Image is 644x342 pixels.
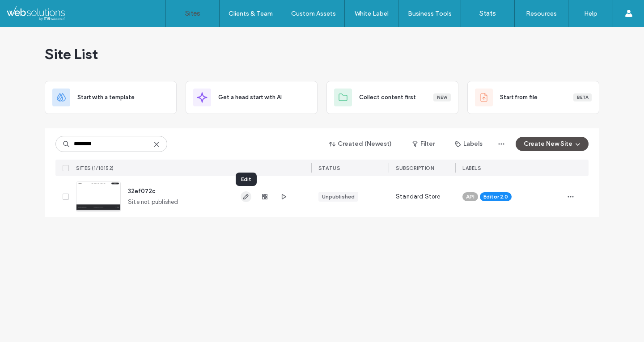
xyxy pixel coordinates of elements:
div: Collect content firstNew [326,81,458,114]
label: Resources [526,10,557,17]
span: Start from file [500,93,538,102]
label: Stats [479,9,496,17]
label: Clients & Team [229,10,273,17]
button: Create New Site [516,137,589,151]
div: New [433,93,451,101]
span: STATUS [318,165,340,171]
label: Sites [185,9,200,17]
label: Custom Assets [291,10,336,17]
button: Labels [447,137,491,151]
span: Site not published [128,198,178,207]
span: Standard Store [396,192,440,201]
button: Filter [403,137,444,151]
label: Help [584,10,597,17]
span: Site List [45,45,98,63]
span: API [466,193,475,201]
label: Business Tools [408,10,452,17]
span: SITES (1/10152) [76,165,114,171]
span: Get a head start with AI [218,93,282,102]
span: LABELS [462,165,481,171]
div: Beta [573,93,592,101]
button: Created (Newest) [322,137,400,151]
span: Collect content first [359,93,416,102]
span: Help [20,6,38,14]
div: Edit [236,173,257,186]
span: Start with a template [77,93,135,102]
a: 32ef072c [128,188,156,194]
div: Start from fileBeta [467,81,599,114]
div: Start with a template [45,81,177,114]
div: Get a head start with AI [186,81,318,114]
label: White Label [355,10,389,17]
div: Unpublished [322,193,355,201]
span: SUBSCRIPTION [396,165,434,171]
span: Editor 2.0 [483,193,508,201]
